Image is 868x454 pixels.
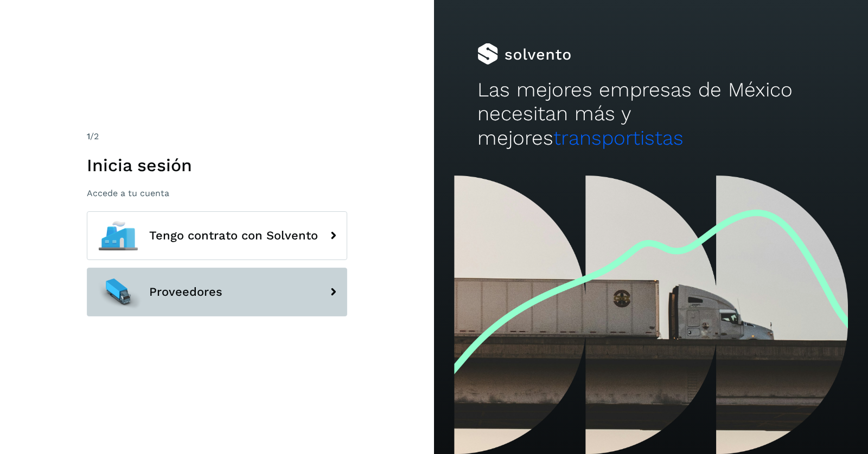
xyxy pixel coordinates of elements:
[477,78,825,150] h2: Las mejores empresas de México necesitan más y mejores
[87,188,347,198] p: Accede a tu cuenta
[87,211,347,260] button: Tengo contrato con Solvento
[87,130,347,143] div: /2
[87,268,347,316] button: Proveedores
[87,155,347,176] h1: Inicia sesión
[553,126,684,150] span: transportistas
[87,131,90,141] span: 1
[149,286,222,299] span: Proveedores
[149,229,318,242] span: Tengo contrato con Solvento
